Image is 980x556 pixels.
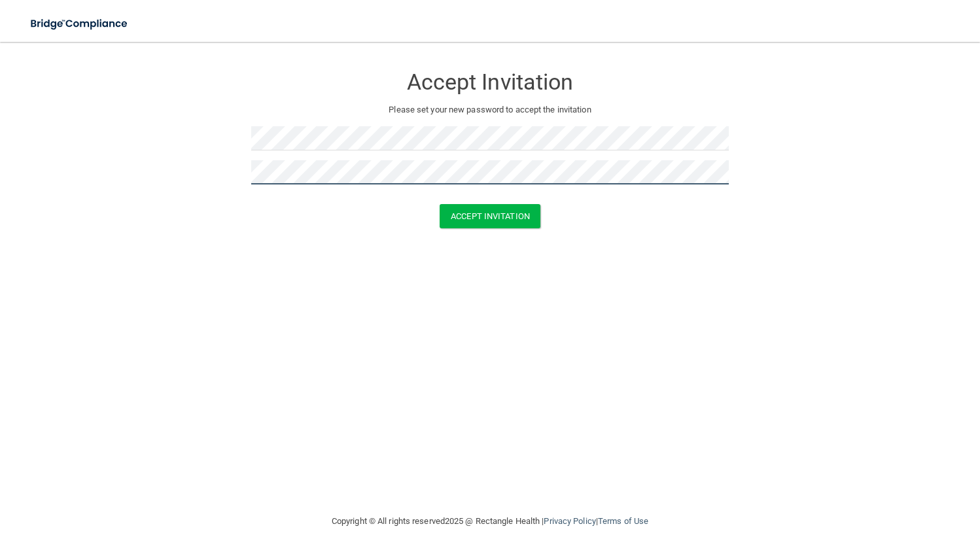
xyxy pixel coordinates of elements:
button: Accept Invitation [440,204,540,228]
a: Privacy Policy [544,516,595,526]
p: Please set your new password to accept the invitation [261,102,719,118]
a: Terms of Use [598,516,648,526]
img: bridge_compliance_login_screen.278c3ca4.svg [20,10,140,37]
h3: Accept Invitation [251,70,729,94]
div: Copyright © All rights reserved 2025 @ Rectangle Health | | [251,500,729,542]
